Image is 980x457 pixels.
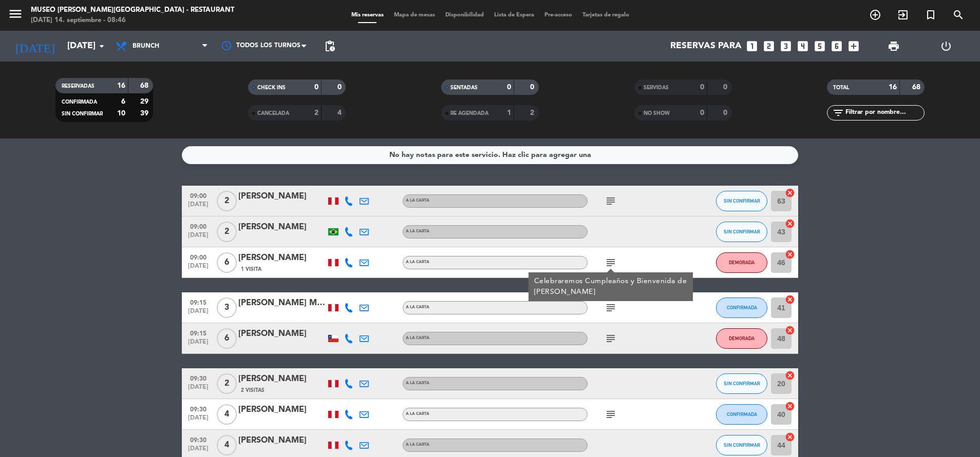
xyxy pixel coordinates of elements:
[217,373,237,394] span: 2
[723,84,729,91] strong: 0
[389,12,440,18] span: Mapa de mesas
[406,229,429,233] span: A la carta
[185,433,211,445] span: 09:30
[406,305,429,309] span: A la carta
[406,260,429,264] span: A la carta
[185,308,211,320] span: [DATE]
[62,111,103,116] span: SIN CONFIRMAR
[796,39,809,53] i: looks_4
[605,302,617,314] i: subject
[779,39,793,53] i: looks_3
[920,31,972,62] div: LOG OUT
[217,191,237,211] span: 2
[605,408,617,421] i: subject
[716,191,767,211] button: SIN CONFIRMAR
[534,276,688,297] div: Celebraremos Cumpleaños y Bienvenida de [PERSON_NAME]
[238,296,326,310] div: [PERSON_NAME] Madrid [PERSON_NAME]
[440,12,489,18] span: Disponibilidad
[450,85,478,90] span: SENTADAS
[217,222,237,242] span: 2
[238,372,326,386] div: [PERSON_NAME]
[530,109,536,116] strong: 2
[762,39,776,53] i: looks_two
[830,39,843,53] i: looks_6
[716,328,767,349] button: DEMORADA
[450,111,488,116] span: RE AGENDADA
[925,9,937,21] i: turned_in_not
[406,412,429,416] span: A la carta
[577,12,634,18] span: Tarjetas de regalo
[745,39,759,53] i: looks_one
[644,111,670,116] span: NO SHOW
[605,256,617,269] i: subject
[716,373,767,394] button: SIN CONFIRMAR
[724,198,760,204] span: SIN CONFIRMAR
[785,401,795,411] i: cancel
[238,221,326,234] div: [PERSON_NAME]
[724,381,760,386] span: SIN CONFIRMAR
[324,40,336,52] span: pending_actions
[605,195,617,207] i: subject
[185,339,211,350] span: [DATE]
[133,43,159,50] span: Brunch
[785,370,795,381] i: cancel
[389,149,591,161] div: No hay notas para este servicio. Haz clic para agregar una
[605,332,617,345] i: subject
[644,85,669,90] span: SERVIDAS
[121,98,125,105] strong: 6
[785,432,795,442] i: cancel
[185,372,211,384] span: 09:30
[238,403,326,416] div: [PERSON_NAME]
[8,35,62,57] i: [DATE]
[314,109,318,116] strong: 2
[406,443,429,447] span: A la carta
[31,15,234,26] div: [DATE] 14. septiembre - 08:46
[785,294,795,305] i: cancel
[238,327,326,341] div: [PERSON_NAME]
[217,297,237,318] span: 3
[406,336,429,340] span: A la carta
[539,12,577,18] span: Pre-acceso
[670,41,742,51] span: Reservas para
[117,110,125,117] strong: 10
[869,9,881,21] i: add_circle_outline
[185,445,211,457] span: [DATE]
[729,335,755,341] span: DEMORADA
[406,198,429,203] span: A la carta
[140,98,150,105] strong: 29
[185,189,211,201] span: 09:00
[785,218,795,229] i: cancel
[337,109,344,116] strong: 4
[723,109,729,116] strong: 0
[185,327,211,339] span: 09:15
[716,252,767,273] button: DEMORADA
[217,435,237,455] span: 4
[700,109,704,116] strong: 0
[140,110,150,117] strong: 39
[185,414,211,426] span: [DATE]
[724,229,760,234] span: SIN CONFIRMAR
[346,12,389,18] span: Mis reservas
[406,381,429,385] span: A la carta
[507,84,511,91] strong: 0
[62,100,97,105] span: CONFIRMADA
[888,40,900,52] span: print
[489,12,539,18] span: Lista de Espera
[785,188,795,198] i: cancel
[716,435,767,455] button: SIN CONFIRMAR
[96,40,108,52] i: arrow_drop_down
[530,84,536,91] strong: 0
[785,325,795,335] i: cancel
[185,232,211,244] span: [DATE]
[217,404,237,425] span: 4
[724,442,760,448] span: SIN CONFIRMAR
[31,5,234,15] div: Museo [PERSON_NAME][GEOGRAPHIC_DATA] - Restaurant
[314,84,318,91] strong: 0
[832,107,844,119] i: filter_list
[185,263,211,274] span: [DATE]
[241,386,265,394] span: 2 Visitas
[952,9,965,21] i: search
[257,85,286,90] span: CHECK INS
[8,6,23,25] button: menu
[729,260,755,265] span: DEMORADA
